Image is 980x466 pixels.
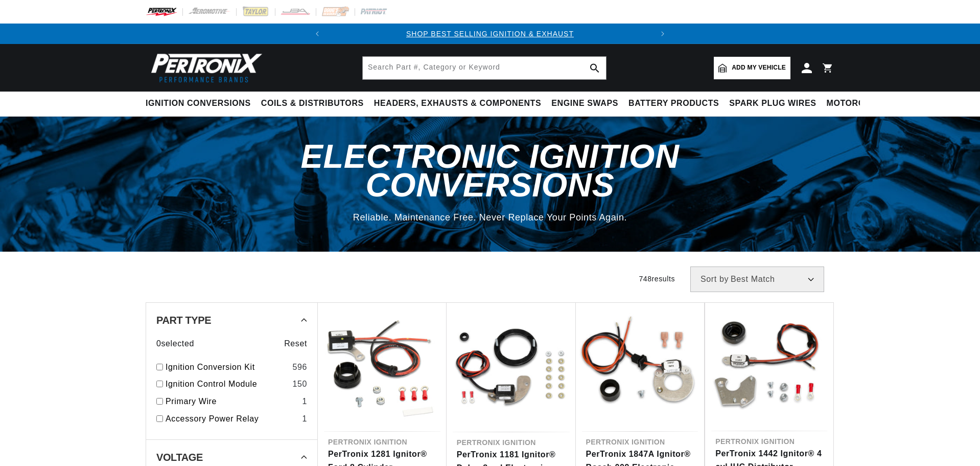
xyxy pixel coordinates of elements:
summary: Headers, Exhausts & Components [369,92,546,116]
select: Sort by [690,267,824,292]
span: Coils & Distributors [261,98,364,109]
span: Ignition Conversions [146,98,251,109]
summary: Engine Swaps [546,92,623,116]
div: 1 of 2 [328,28,652,39]
div: 1 [302,395,307,408]
span: Battery Products [628,98,719,109]
span: Sort by [701,275,729,283]
button: Translation missing: en.sections.announcements.next_announcement [652,24,673,44]
span: Motorcycle [827,98,888,109]
div: 596 [292,361,307,374]
span: Add my vehicle [732,63,786,73]
div: 150 [292,378,307,391]
span: 748 results [639,275,675,283]
span: Engine Swaps [551,98,618,109]
span: Electronic Ignition Conversions [301,138,680,203]
a: Ignition Control Module [166,378,288,391]
input: Search Part #, Category or Keyword [363,57,606,79]
span: Part Type [156,315,211,325]
span: Reliable. Maintenance Free. Never Replace Your Points Again. [353,212,627,223]
img: Pertronix [146,50,263,85]
span: Reset [284,337,307,350]
a: Primary Wire [166,395,298,408]
span: 0 selected [156,337,194,350]
span: Voltage [156,452,203,462]
button: search button [584,57,606,79]
summary: Motorcycle [822,92,893,116]
summary: Battery Products [623,92,724,116]
button: Translation missing: en.sections.announcements.previous_announcement [307,24,328,44]
a: SHOP BEST SELLING IGNITION & EXHAUST [406,30,574,38]
a: Accessory Power Relay [166,412,298,426]
span: Spark Plug Wires [729,98,816,109]
a: Ignition Conversion Kit [166,361,288,374]
slideshow-component: Translation missing: en.sections.announcements.announcement_bar [120,24,860,44]
div: Announcement [328,28,652,39]
summary: Coils & Distributors [256,92,369,116]
div: 1 [302,412,307,426]
a: Add my vehicle [714,57,790,79]
span: Headers, Exhausts & Components [374,98,541,109]
summary: Ignition Conversions [146,92,256,116]
summary: Spark Plug Wires [724,92,821,116]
